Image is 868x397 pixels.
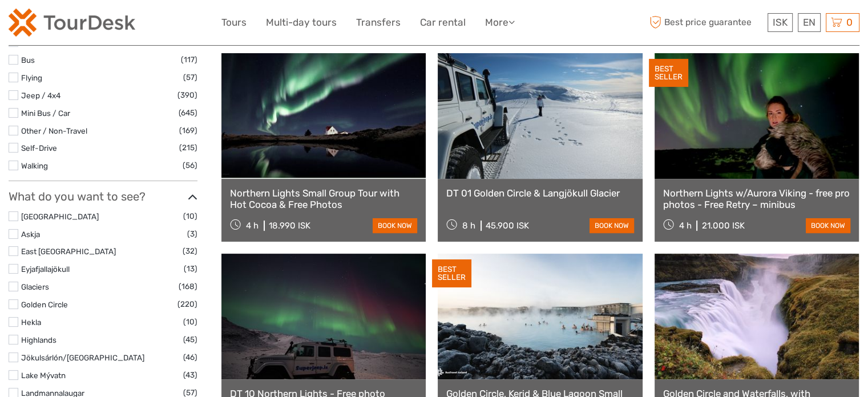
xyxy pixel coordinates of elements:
span: (32) [183,244,197,258]
a: Self-Drive [21,143,57,153]
a: More [485,14,515,31]
div: 18.990 ISK [269,220,310,231]
div: 45.900 ISK [486,220,529,231]
a: Mini Bus / Car [21,109,70,118]
div: BEST SELLER [432,259,471,288]
span: 0 [845,17,854,28]
a: East [GEOGRAPHIC_DATA] [21,247,116,256]
span: (645) [179,106,197,119]
a: Lake Mývatn [21,371,66,380]
a: Golden Circle [21,300,68,309]
span: (220) [177,298,197,311]
span: (168) [179,280,197,293]
span: (56) [183,159,197,172]
a: book now [373,218,417,233]
span: ISK [773,17,788,28]
a: Walking [21,161,48,170]
a: Glaciers [21,282,49,291]
a: Eyjafjallajökull [21,264,70,274]
h3: What do you want to see? [9,190,197,203]
span: 8 h [462,220,475,231]
a: DT 01 Golden Circle & Langjökull Glacier [446,187,633,199]
a: Jökulsárlón/[GEOGRAPHIC_DATA] [21,353,144,362]
a: Highlands [21,335,56,344]
span: 4 h [679,220,691,231]
a: [GEOGRAPHIC_DATA] [21,212,99,221]
div: EN [798,13,821,32]
div: BEST SELLER [649,59,688,87]
span: (57) [183,71,197,84]
a: Northern Lights w/Aurora Viking - free pro photos - Free Retry – minibus [663,187,850,211]
a: Askja [21,230,40,239]
span: (390) [177,89,197,102]
span: (46) [183,351,197,364]
div: 21.000 ISK [701,220,744,231]
a: book now [590,218,634,233]
span: (43) [183,368,197,382]
span: (45) [183,333,197,346]
span: 4 h [246,220,259,231]
span: (10) [183,315,197,328]
a: Multi-day tours [266,14,337,31]
a: Transfers [356,14,401,31]
a: Boat [21,38,38,47]
span: (10) [183,210,197,223]
a: Car rental [420,14,466,31]
a: Jeep / 4x4 [21,91,60,100]
img: 120-15d4194f-c635-41b9-a512-a3cb382bfb57_logo_small.png [9,9,135,37]
a: book now [806,218,850,233]
span: (169) [179,124,197,137]
a: Hekla [21,318,41,327]
a: Bus [21,55,35,65]
a: Tours [221,14,247,31]
a: Northern Lights Small Group Tour with Hot Cocoa & Free Photos [230,187,417,211]
span: (117) [181,53,197,66]
span: (3) [187,227,197,240]
a: Other / Non-Travel [21,126,87,135]
span: (13) [184,262,197,275]
a: Flying [21,73,42,82]
span: Best price guarantee [647,13,765,32]
span: (215) [179,141,197,154]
